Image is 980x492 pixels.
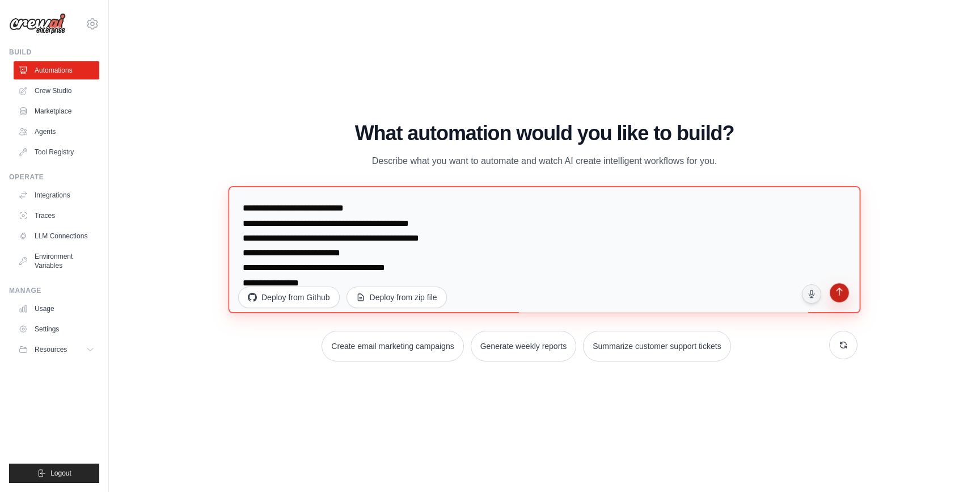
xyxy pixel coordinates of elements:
button: Summarize customer support tickets [583,331,730,361]
p: Describe what you want to automate and watch AI create intelligent workflows for you. [354,154,735,169]
span: Resources [35,345,67,354]
a: Environment Variables [14,247,99,275]
iframe: Chat Widget [923,438,980,492]
h1: What automation would you like to build? [231,122,857,145]
div: Manage [9,286,99,295]
button: Resources [14,340,99,359]
button: Deploy from Github [238,287,340,308]
a: Crew Studio [14,82,99,100]
img: Logo [9,13,66,35]
div: Build [9,48,99,57]
div: Operate [9,173,99,182]
a: Usage [14,300,99,318]
a: Integrations [14,186,99,204]
a: Agents [14,123,99,141]
button: Deploy from zip file [347,287,447,308]
span: Logout [50,469,71,478]
a: Settings [14,320,99,338]
button: Generate weekly reports [471,331,577,361]
a: Automations [14,61,99,79]
button: Logout [9,464,99,483]
a: Marketplace [14,102,99,120]
button: Create email marketing campaigns [322,331,463,361]
a: Tool Registry [14,143,99,161]
a: Traces [14,207,99,225]
a: LLM Connections [14,227,99,245]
